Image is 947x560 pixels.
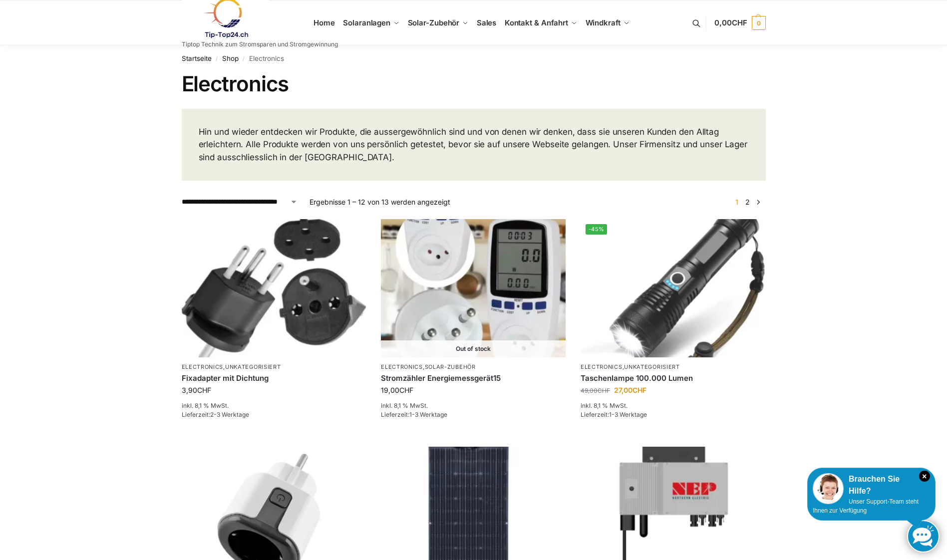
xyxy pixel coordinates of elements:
[310,197,450,207] p: Ergebnisse 1 – 12 von 13 werden angezeigt
[477,18,497,27] span: Sales
[609,411,647,418] span: 1-3 Werktage
[714,18,747,27] span: 0,00
[381,219,566,357] a: Out of stockStromzähler Schweizer Stecker-2
[210,411,249,418] span: 2-3 Werktage
[182,363,224,370] a: Electronics
[581,219,765,357] img: Extrem Starke Taschenlampe
[732,18,747,27] span: CHF
[425,363,476,370] a: Solar-Zubehör
[408,18,460,27] span: Solar-Zubehör
[581,363,765,371] p: ,
[199,126,749,164] p: Hin und wieder entdecken wir Produkte, die aussergewöhnlich sind und von denen wir denken, dass s...
[381,363,423,370] a: Electronics
[182,54,212,62] a: Startseite
[472,0,500,45] a: Sales
[403,0,472,45] a: Solar-Zubehör
[182,41,338,47] p: Tiptop Technik zum Stromsparen und Stromgewinnung
[182,401,366,410] p: inkl. 8,1 % MwSt.
[399,386,413,394] span: CHF
[182,373,366,383] a: Fixadapter mit Dichtung
[182,197,298,207] select: Shop-Reihenfolge
[581,387,610,394] bdi: 49,00
[222,54,239,62] a: Shop
[381,386,413,394] bdi: 19,00
[624,363,680,370] a: Unkategorisiert
[813,498,919,514] span: Unser Support-Team steht Ihnen zur Verfügung
[381,363,566,371] p: ,
[632,386,646,394] span: CHF
[381,411,447,418] span: Lieferzeit:
[500,0,581,45] a: Kontakt & Anfahrt
[581,411,647,418] span: Lieferzeit:
[714,8,765,38] a: 0,00CHF 0
[409,411,447,418] span: 1-3 Werktage
[581,401,765,410] p: inkl. 8,1 % MwSt.
[182,45,766,71] nav: Breadcrumb
[182,386,211,394] bdi: 3,90
[581,0,633,45] a: Windkraft
[581,219,765,357] a: -45%Extrem Starke Taschenlampe
[339,0,403,45] a: Solaranlagen
[225,363,281,370] a: Unkategorisiert
[381,401,566,410] p: inkl. 8,1 % MwSt.
[197,386,211,394] span: CHF
[212,55,222,63] span: /
[343,18,390,27] span: Solaranlagen
[586,18,621,27] span: Windkraft
[754,197,762,207] a: →
[813,473,844,504] img: Customer service
[182,363,366,371] p: ,
[743,198,752,206] a: Seite 2
[182,411,249,418] span: Lieferzeit:
[182,71,766,96] h1: Electronics
[505,18,568,27] span: Kontakt & Anfahrt
[239,55,249,63] span: /
[581,363,623,370] a: Electronics
[598,387,610,394] span: CHF
[381,373,566,383] a: Stromzähler Energiemessgerät15
[752,16,766,30] span: 0
[813,473,930,497] div: Brauchen Sie Hilfe?
[919,471,930,482] i: Schließen
[581,373,765,383] a: Taschenlampe 100.000 Lumen
[733,198,741,206] span: Seite 1
[614,386,646,394] bdi: 27,00
[729,197,765,207] nav: Produkt-Seitennummerierung
[182,219,366,357] img: Fixadapter mit Dichtung
[381,219,566,357] img: Stromzähler Schweizer Stecker-2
